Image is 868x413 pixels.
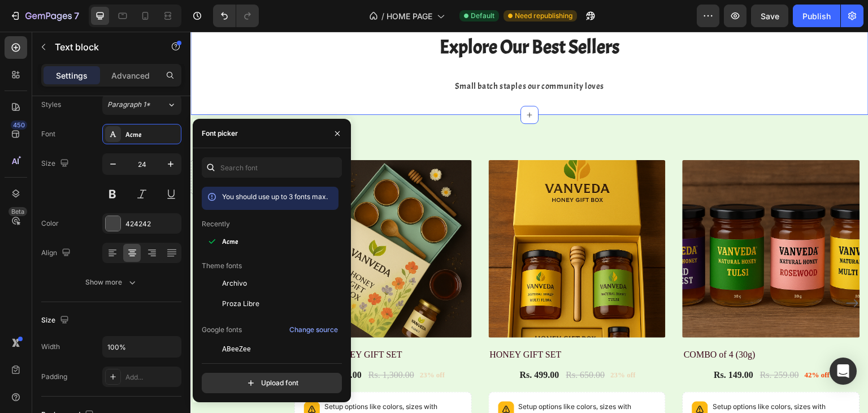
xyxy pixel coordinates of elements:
[375,335,416,351] div: Rs. 650.00
[18,29,27,38] img: website_grey.svg
[74,9,79,23] p: 7
[569,335,610,351] div: Rs. 259.00
[41,218,59,229] div: Color
[523,335,565,351] div: Rs. 149.00
[492,315,670,331] h2: COMBO of 4 (30g)
[41,372,67,382] div: Padding
[522,370,660,403] p: Setup options like colors, sizes with product variant.
[471,11,494,21] span: Default
[41,313,71,328] div: Size
[31,66,40,75] img: tab_domain_overview_orange.svg
[104,128,281,306] a: WHOLE HONEY GIFT SET
[18,18,27,27] img: logo_orange.svg
[85,277,138,288] div: Show more
[56,70,88,81] p: Settings
[202,325,242,335] p: Google fonts
[125,67,190,74] div: Keywords by Traffic
[202,157,342,178] input: Search font
[222,299,259,309] span: Proza Libre
[32,18,55,27] div: v 4.0.25
[41,342,60,352] div: Width
[222,236,238,247] span: Acme
[41,272,181,292] button: Show more
[202,219,230,229] p: Recently
[222,344,251,354] span: ABeeZee
[107,100,150,110] span: Paragraph 1*
[289,325,338,335] div: Change source
[41,100,61,110] div: Styles
[381,10,384,22] span: /
[802,10,831,22] div: Publish
[229,338,254,349] pre: 23% off
[41,246,73,261] div: Align
[751,5,788,27] button: Save
[656,265,669,278] button: Carousel Next Arrow
[125,219,179,229] div: 424242
[23,141,83,150] div: Drop element here
[111,70,150,81] p: Advanced
[5,5,84,27] button: 7
[202,128,238,139] div: Font picker
[112,66,121,75] img: tab_keywords_by_traffic_grey.svg
[104,315,281,331] h2: WHOLE HONEY GIFT SET
[381,381,433,390] span: Add new variant
[125,372,179,382] div: Add...
[289,323,338,337] button: Change source
[222,192,328,201] span: You should use up to 3 fonts max.
[830,358,857,385] div: Open Intercom Messenger
[41,156,71,171] div: Size
[298,315,476,331] h2: HONEY GIFT SET
[113,265,127,278] button: Carousel Back Arrow
[222,278,247,289] span: Archivo
[29,29,124,38] div: Domain: [DOMAIN_NAME]
[186,381,238,390] span: Add new variant
[55,40,151,54] p: Text block
[43,67,101,74] div: Domain Overview
[190,32,868,413] iframe: Design area
[614,338,639,349] pre: 42% off
[420,338,445,349] pre: 23% off
[328,370,466,403] p: Setup options like colors, sizes with product variant.
[298,128,476,306] a: HONEY GIFT SET
[202,261,242,271] p: Theme fonts
[8,207,27,216] div: Beta
[131,335,172,351] div: Rs. 999.00
[575,381,627,390] span: Add new variant
[202,373,342,393] button: Upload font
[125,130,179,140] div: Acme
[213,5,259,27] div: Undo/Redo
[11,121,27,130] div: 450
[761,11,779,21] span: Save
[103,337,181,357] input: Auto
[515,11,572,21] span: Need republishing
[177,335,225,351] div: Rs. 1,300.00
[492,128,670,306] a: COMBO of 4 (30g)
[134,370,272,403] p: Setup options like colors, sizes with product variant.
[387,10,432,22] span: HOME PAGE
[328,335,370,351] div: Rs. 499.00
[245,377,298,389] div: Upload font
[793,5,840,27] button: Publish
[102,94,181,115] button: Paragraph 1*
[264,49,414,60] span: Small batch staples our community loves
[41,129,55,139] div: Font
